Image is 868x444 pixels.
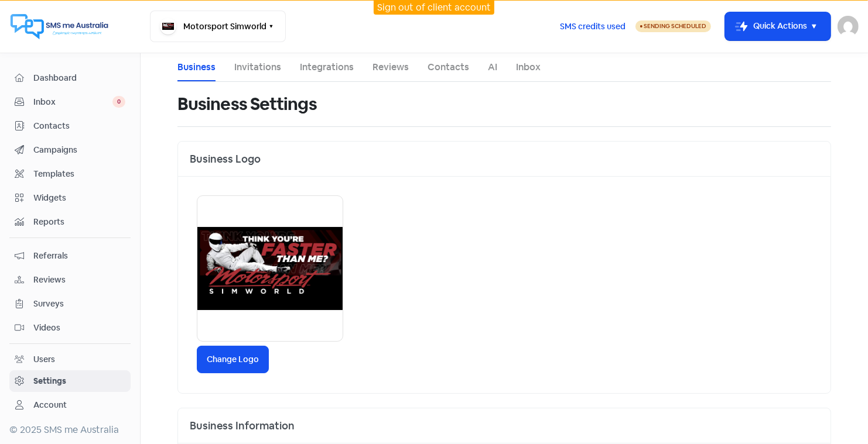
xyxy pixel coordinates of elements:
span: SMS credits used [560,20,626,33]
a: Sign out of client account [377,1,491,13]
span: Campaigns [33,144,125,156]
span: Templates [33,168,125,180]
a: Business [177,60,216,74]
a: SMS credits used [550,19,635,32]
div: Account [33,399,67,411]
img: User [838,16,859,37]
a: Widgets [9,187,131,209]
a: Contacts [9,115,131,137]
div: Business Logo [178,142,831,177]
a: Integrations [300,60,354,74]
div: Users [33,353,55,366]
a: Inbox [516,60,541,74]
label: Change Logo [197,346,269,373]
a: AI [488,60,497,74]
a: Reviews [9,269,131,291]
a: Settings [9,370,131,392]
div: Business Information [178,408,831,443]
a: Surveys [9,293,131,315]
span: Surveys [33,298,125,310]
div: Settings [33,375,66,387]
a: Campaigns [9,139,131,161]
span: Reviews [33,274,125,286]
span: Widgets [33,192,125,204]
button: Motorsport Simworld [150,11,286,42]
span: Referrals [33,250,125,262]
a: Reviews [373,60,409,74]
h1: Business Settings [177,85,317,123]
a: Account [9,394,131,416]
span: Inbox [33,96,112,108]
button: Quick Actions [725,12,831,40]
span: Sending Scheduled [644,22,706,30]
span: Videos [33,322,125,334]
div: © 2025 SMS me Australia [9,423,131,437]
span: Reports [33,216,125,228]
a: Inbox 0 [9,91,131,113]
a: Users [9,349,131,370]
span: Dashboard [33,72,125,84]
a: Contacts [428,60,469,74]
a: Referrals [9,245,131,267]
span: 0 [112,96,125,108]
span: Contacts [33,120,125,132]
a: Invitations [234,60,281,74]
a: Templates [9,163,131,185]
a: Reports [9,211,131,233]
a: Videos [9,317,131,339]
a: Dashboard [9,67,131,89]
a: Sending Scheduled [635,19,711,33]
